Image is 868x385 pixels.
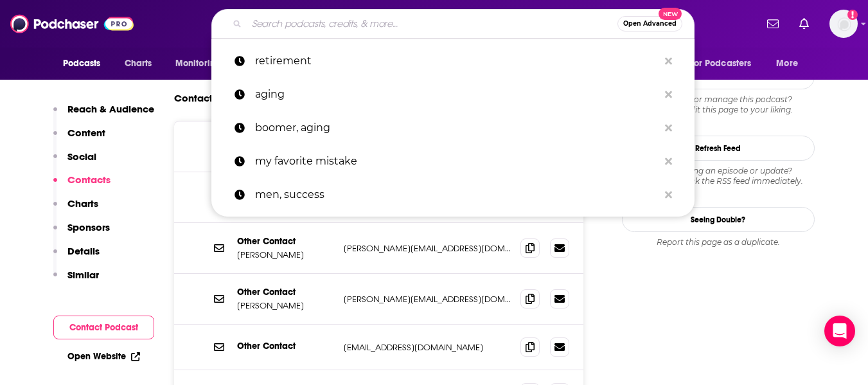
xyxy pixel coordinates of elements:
[53,221,110,245] button: Sponsors
[344,342,511,353] p: [EMAIL_ADDRESS][DOMAIN_NAME]
[116,51,160,76] a: Charts
[255,111,659,145] p: boomer, aging
[247,13,617,34] input: Search podcasts, credits, & more...
[67,127,105,139] p: Content
[67,245,100,257] p: Details
[53,245,100,269] button: Details
[776,55,798,73] span: More
[211,78,695,111] a: aging
[255,78,659,111] p: aging
[53,174,111,197] button: Contacts
[211,145,695,178] a: my favorite mistake
[211,44,695,78] a: retirement
[125,55,152,73] span: Charts
[682,51,770,76] button: open menu
[762,13,784,35] a: Show notifications dropdown
[237,341,333,352] p: Other Contact
[211,9,695,39] div: Search podcasts, credits, & more...
[237,287,333,298] p: Other Contact
[617,16,682,31] button: Open AdvancedNew
[53,316,154,339] button: Contact Podcast
[53,269,99,292] button: Similar
[344,243,511,254] p: [PERSON_NAME][EMAIL_ADDRESS][DOMAIN_NAME]
[211,178,695,211] a: men, success
[67,269,99,281] p: Similar
[53,103,154,127] button: Reach & Audience
[829,10,858,38] button: Show profile menu
[829,10,858,38] span: Logged in as angelabellBL2024
[344,294,511,305] p: [PERSON_NAME][EMAIL_ADDRESS][DOMAIN_NAME]
[690,55,752,73] span: For Podcasters
[67,174,111,186] p: Contacts
[54,51,118,76] button: open menu
[622,136,815,161] button: Refresh Feed
[237,249,333,260] p: [PERSON_NAME]
[166,51,238,76] button: open menu
[211,111,695,145] a: boomer, aging
[63,55,101,73] span: Podcasts
[53,127,105,150] button: Content
[622,237,815,247] div: Report this page as a duplicate.
[10,12,134,36] img: Podchaser - Follow, Share and Rate Podcasts
[67,197,98,210] p: Charts
[794,13,814,35] a: Show notifications dropdown
[622,94,815,105] span: Do you host or manage this podcast?
[67,150,96,163] p: Social
[237,300,333,311] p: [PERSON_NAME]
[175,55,221,73] span: Monitoring
[622,207,815,232] a: Seeing Double?
[847,10,858,20] svg: Add a profile image
[622,166,815,186] div: Are we missing an episode or update? Use this to check the RSS feed immediately.
[255,145,659,178] p: my favorite mistake
[623,21,677,27] span: Open Advanced
[767,51,814,76] button: open menu
[174,86,217,111] h2: Contacts
[67,103,154,115] p: Reach & Audience
[67,221,110,233] p: Sponsors
[255,178,659,211] p: men, success
[829,10,858,38] img: User Profile
[659,8,682,20] span: New
[622,94,815,115] div: Claim and edit this page to your liking.
[53,197,98,221] button: Charts
[53,150,96,174] button: Social
[824,316,855,346] div: Open Intercom Messenger
[255,44,659,78] p: retirement
[67,351,140,362] a: Open Website
[237,236,333,247] p: Other Contact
